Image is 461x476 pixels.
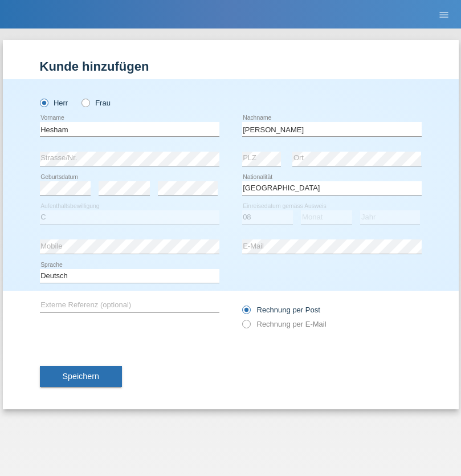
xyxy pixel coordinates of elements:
i: menu [438,9,450,21]
input: Frau [81,99,89,106]
label: Frau [81,99,111,107]
a: menu [433,11,455,18]
label: Herr [40,99,68,107]
input: Rechnung per E-Mail [242,320,250,334]
input: Rechnung per Post [242,306,250,320]
button: Speichern [40,366,122,388]
span: Speichern [63,372,99,381]
input: Herr [40,99,47,106]
label: Rechnung per E-Mail [242,320,327,328]
label: Rechnung per Post [242,306,320,314]
h1: Kunde hinzufügen [40,59,422,74]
